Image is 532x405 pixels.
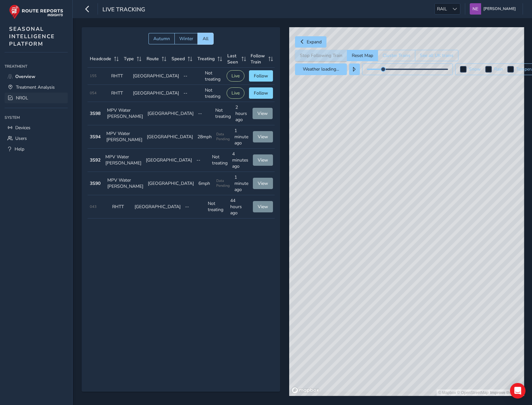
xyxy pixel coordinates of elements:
span: 054 [90,91,97,96]
span: View [258,180,268,186]
td: 6mph [196,172,214,195]
td: Not treating [213,102,233,125]
td: -- [181,68,203,85]
span: Follow [254,90,268,96]
a: Users [5,133,68,144]
td: [GEOGRAPHIC_DATA] [145,125,195,149]
span: RAIL [435,4,449,14]
span: Autumn [153,36,170,42]
button: Weather loading... [295,63,347,75]
td: MPV Water [PERSON_NAME] [103,149,144,172]
div: System [5,113,68,122]
label: Rain [494,67,503,72]
strong: 3S94 [90,134,100,140]
td: Not treating [210,149,230,172]
button: View [253,201,273,212]
button: Cluster Trains [378,50,415,61]
button: View [253,131,273,142]
td: -- [183,195,205,219]
button: See all UK trains [415,50,458,61]
span: Data Pending [216,178,230,188]
span: Follow [254,73,268,79]
div: Open Intercom Messenger [510,383,526,399]
td: MPV Water [PERSON_NAME] [104,125,145,149]
span: Expand [307,39,322,45]
td: -- [181,85,203,102]
span: View [258,157,268,163]
span: Devices [15,125,30,131]
span: Treating [197,56,215,62]
span: Route [147,56,159,62]
strong: 3S92 [90,157,100,163]
span: Speed [171,56,185,62]
span: SEASONAL INTELLIGENCE PLATFORM [9,25,55,48]
button: Expand [295,36,326,48]
span: 155 [90,73,97,78]
button: Live [227,87,244,99]
td: Not treating [206,195,228,219]
a: Overview [5,71,68,82]
td: Not treating [203,85,224,102]
span: All [203,36,208,42]
td: 1 minute ago [232,125,251,149]
span: View [258,134,268,140]
span: Overview [15,73,35,80]
td: RHTT [109,85,131,102]
td: 28mph [195,125,214,149]
td: Not treating [203,68,224,85]
td: 4 minutes ago [230,149,251,172]
a: Help [5,144,68,154]
td: [GEOGRAPHIC_DATA] [145,102,196,125]
span: Help [15,146,24,152]
strong: 3S90 [90,180,100,186]
td: -- [196,102,213,125]
img: diamond-layout [470,3,481,15]
td: 44 hours ago [228,195,250,219]
button: View [253,154,273,166]
span: View [258,204,268,210]
td: MPV Water [PERSON_NAME] [105,172,146,195]
a: Treatment Analysis [5,82,68,93]
td: 1 minute ago [232,172,251,195]
span: 043 [90,204,97,209]
td: -- [194,149,210,172]
span: Treatment Analysis [16,84,55,90]
span: Users [15,135,27,141]
td: [GEOGRAPHIC_DATA] [131,68,181,85]
td: [GEOGRAPHIC_DATA] [132,195,183,219]
span: Last Seen [227,53,239,65]
td: [GEOGRAPHIC_DATA] [131,85,181,102]
button: View [253,178,273,189]
button: View [253,108,273,119]
button: [PERSON_NAME] [470,3,518,15]
span: Follow Train [251,53,266,65]
span: [PERSON_NAME] [483,3,516,15]
span: Data Pending [216,132,230,141]
img: rr logo [9,5,63,19]
td: [GEOGRAPHIC_DATA] [144,149,194,172]
td: RHTT [110,195,132,219]
button: Autumn [148,33,174,44]
button: Follow [249,87,273,99]
span: NROL [16,95,28,101]
strong: 3S98 [90,110,100,117]
td: MPV Water [PERSON_NAME] [105,102,145,125]
span: Live Tracking [102,6,145,15]
td: 2 hours ago [233,102,250,125]
span: View [257,110,268,117]
td: RHTT [109,68,131,85]
span: Headcode [90,56,111,62]
div: Treatment [5,62,68,71]
button: Winter [174,33,198,44]
button: Follow [249,70,273,82]
td: [GEOGRAPHIC_DATA] [146,172,196,195]
button: Live [227,70,244,82]
button: All [198,33,213,44]
span: Winter [179,36,193,42]
button: Reset Map [347,50,378,61]
a: Devices [5,122,68,133]
span: Type [124,56,134,62]
a: NROL [5,93,68,103]
label: Snow [469,67,481,72]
